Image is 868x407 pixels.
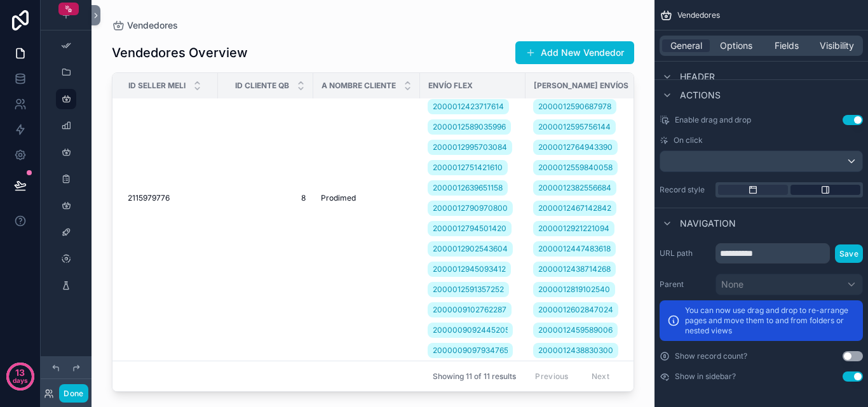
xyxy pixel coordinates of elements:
label: Record style [660,185,710,195]
span: Vendedores [127,19,178,32]
span: Enable drag and drop [675,115,751,125]
a: 2000012751421610 [428,160,508,175]
span: Vendedores [677,10,720,20]
span: 2115979776 [128,193,170,203]
span: 2000012945093412 [433,264,506,274]
span: [PERSON_NAME] Envíos [534,81,628,91]
a: 2000012945093412 [428,262,511,277]
a: 2000012438714268 [533,262,616,277]
span: 2000012751421610 [433,163,503,173]
span: 2000012595756144 [538,122,611,132]
a: Prodimed [321,193,412,203]
span: 2000012590687978 [538,102,611,112]
a: 8 [226,193,306,203]
a: 2000012589035996 [428,119,511,135]
a: 2000012447483618 [533,241,616,257]
label: Show record count? [675,351,747,361]
span: Navigation [680,217,736,230]
a: 2000012602847024 [533,302,618,317]
span: On click [674,135,703,145]
span: Showing 11 of 11 results [433,371,516,382]
button: Add New Vendedor [515,41,634,64]
span: Envío Flex [428,81,473,91]
span: 2000012819102540 [538,284,610,295]
span: 2000009092445205 [433,325,508,335]
a: 2000012639651158 [428,180,508,196]
p: You can now use drag and drop to re-arrange pages and move them to and from folders or nested views [685,305,855,336]
a: 2000012590687978 [533,99,616,114]
span: ID Seller Meli [128,81,186,91]
a: 2000012819102540 [533,282,615,297]
span: 2000012639651158 [433,183,503,193]
span: 2000012591357252 [433,284,504,295]
a: 2000012764943390 [533,140,618,155]
span: 2000012447483618 [538,244,611,254]
p: days [13,371,28,389]
span: 2000012589035996 [433,122,506,132]
a: 2000012921221094 [533,221,614,236]
a: Vendedores [112,19,178,32]
a: 2000012438830300 [533,343,618,358]
button: Save [835,244,863,263]
a: 2115979776 [128,193,210,203]
a: 2000012902543604 [428,241,513,257]
a: 2000009092445205 [428,323,513,338]
span: 2000012764943390 [538,142,613,152]
a: 2000012595756144 [533,119,616,135]
span: 2000012794501420 [433,224,506,234]
span: Actions [680,89,721,102]
span: 2000012467142842 [538,203,611,213]
span: 2000012459589006 [538,325,613,335]
span: Visibility [820,39,854,52]
span: General [670,39,702,52]
label: URL path [660,248,710,258]
span: ID Cliente QB [235,81,289,91]
span: 2000012423717614 [433,102,504,112]
h1: Vendedores Overview [112,44,248,62]
span: 2000012438830300 [538,345,613,356]
a: 2000012559840058 [533,160,618,175]
span: Header [680,70,715,83]
span: 2000009097934765 [433,345,508,356]
a: 2000012382556684 [533,180,616,196]
button: None [715,274,863,295]
span: 2000012559840058 [538,163,613,173]
p: 13 [15,366,25,379]
a: 2000012591357252 [428,282,509,297]
span: None [721,278,743,291]
a: 2000012467142842 [533,201,616,216]
span: Fields [775,39,799,52]
span: A nombre cliente [322,81,396,91]
span: Options [720,39,752,52]
label: Show in sidebar? [675,371,736,382]
span: 2000012921221094 [538,224,609,234]
span: Prodimed [321,193,356,203]
span: 2000012602847024 [538,305,613,315]
a: 2000012459589006 [533,323,618,338]
span: 2000012790970800 [433,203,508,213]
span: 2000012902543604 [433,244,508,254]
a: 2000012794501420 [428,221,512,236]
a: 2000012790970800 [428,201,513,216]
span: 2000012995703084 [433,142,507,152]
span: 2000012382556684 [538,183,611,193]
a: 2000012423717614 [428,99,509,114]
label: Parent [660,279,710,290]
span: 2000012438714268 [538,264,611,274]
a: 2000009102762287 [428,302,512,317]
button: Done [59,384,88,403]
span: 2000009102762287 [433,305,506,315]
a: 2000012995703084 [428,140,512,155]
a: 2000009097934765 [428,343,513,358]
